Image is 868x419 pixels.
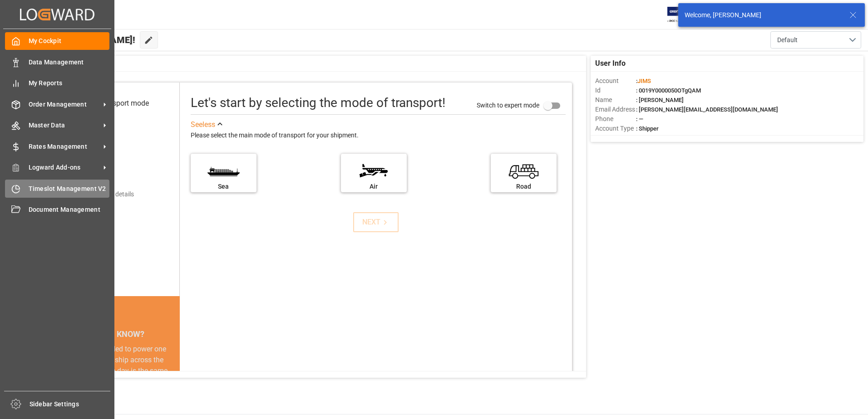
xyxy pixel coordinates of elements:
[29,100,100,109] span: Order Management
[595,95,636,105] span: Name
[636,87,701,94] span: : 0019Y0000050OTgQAM
[495,182,552,191] div: Road
[29,78,110,88] span: My Reports
[345,182,402,191] div: Air
[636,106,778,113] span: : [PERSON_NAME][EMAIL_ADDRESS][DOMAIN_NAME]
[5,201,109,219] a: Document Management
[29,205,110,214] span: Document Management
[477,101,539,108] span: Switch to expert mode
[191,130,566,141] div: Please select the main mode of transport for your shipment.
[353,212,399,232] button: NEXT
[636,125,659,132] span: : Shipper
[595,105,636,114] span: Email Address
[636,78,651,84] span: :
[191,93,445,112] div: Let's start by selecting the mode of transport!
[685,10,841,20] div: Welcome, [PERSON_NAME]
[29,58,110,67] span: Data Management
[777,35,798,45] span: Default
[29,163,100,172] span: Logward Add-ons
[636,116,643,122] span: : —
[191,119,215,130] div: See less
[5,32,109,50] a: My Cockpit
[637,78,651,84] span: JIMS
[29,142,100,151] span: Rates Management
[195,182,252,191] div: Sea
[38,31,135,49] span: Hello [PERSON_NAME]!
[362,217,390,228] div: NEXT
[595,124,636,133] span: Account Type
[5,53,109,71] a: Data Management
[29,121,100,130] span: Master Data
[595,58,626,69] span: User Info
[636,97,684,103] span: : [PERSON_NAME]
[30,400,111,409] span: Sidebar Settings
[77,190,134,199] div: Add shipping details
[595,86,636,95] span: Id
[770,31,861,49] button: open menu
[595,114,636,124] span: Phone
[5,74,109,92] a: My Reports
[5,180,109,197] a: Timeslot Management V2
[29,36,110,46] span: My Cockpit
[667,7,699,23] img: Exertis%20JAM%20-%20Email%20Logo.jpg_1722504956.jpg
[29,184,110,194] span: Timeslot Management V2
[595,76,636,86] span: Account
